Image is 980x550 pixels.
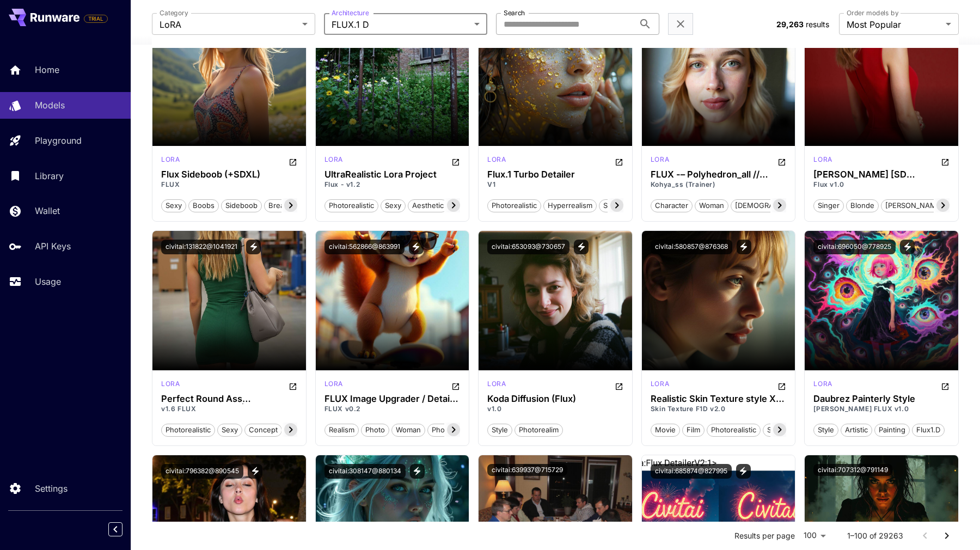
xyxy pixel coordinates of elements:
[381,198,406,212] button: sexy
[161,394,297,404] h3: Perfect Round Ass SD1.5/SDXL/FLUX | olaz
[35,99,65,112] p: Models
[222,200,261,211] span: sideboob
[161,404,297,414] p: v1.6 FLUX
[574,240,589,254] button: View trigger words
[324,423,359,437] button: realism
[108,522,122,536] button: Collapse sidebar
[324,169,461,180] h3: UltraRealistic Lora Project
[324,198,378,212] button: photorealistic
[651,464,732,479] button: civitai:685874@827995
[813,155,832,164] p: lora
[674,17,687,31] button: Clear filters (2)
[881,200,947,211] span: [PERSON_NAME]
[763,423,789,437] button: skins
[160,8,188,17] label: Category
[332,18,470,31] span: FLUX.1 D
[324,155,343,168] div: FLUX.1 D
[84,12,108,25] span: Add your payment card to enable full platform functionality.
[324,180,461,190] p: Flux - v1.2
[451,379,460,392] button: Open in CivitAI
[35,482,68,495] p: Settings
[427,423,480,437] button: photorealism
[683,425,704,436] span: film
[813,404,950,414] p: [PERSON_NAME] FLUX v1.0
[408,198,448,212] button: aesthetic
[245,425,281,436] span: concept
[35,275,61,288] p: Usage
[777,155,786,168] button: Open in CivitAI
[813,379,832,389] p: lora
[409,240,424,254] button: View trigger words
[487,404,623,414] p: v1.0
[488,200,541,211] span: photorealistic
[324,404,461,414] p: FLUX v0.2
[161,155,180,164] p: lora
[651,180,787,190] p: Kohya_ss (Trainer)
[264,198,298,212] button: breasts
[875,425,909,436] span: painting
[813,198,844,212] button: singer
[324,240,405,254] button: civitai:562866@863991
[408,200,448,211] span: aesthetic
[189,200,218,211] span: boobs
[813,240,896,254] button: civitai:696050@778925
[813,394,950,404] h3: Daubrez Painterly Style
[814,200,843,211] span: singer
[451,155,460,168] button: Open in CivitAI
[813,169,950,180] div: Taylor Swift [SD 3.5/Flux/PonyXL]
[651,240,732,254] button: civitai:580857@876368
[814,425,838,436] span: style
[731,200,818,211] span: [DEMOGRAPHIC_DATA]
[799,528,830,543] div: 100
[912,423,945,437] button: flux1.d
[324,379,343,389] p: lora
[514,423,563,437] button: photorealim
[487,394,623,404] h3: Koda Diffusion (Flux)
[162,425,215,436] span: photorealistic
[651,200,692,211] span: character
[651,379,669,392] div: FLUX.1 D
[392,425,425,436] span: woman
[84,15,107,23] span: TRIAL
[324,464,406,479] button: civitai:308147@880134
[763,425,789,436] span: skins
[35,169,64,182] p: Library
[248,464,262,479] button: View trigger words
[813,464,892,476] button: civitai:707312@791149
[651,425,679,436] span: movie
[391,423,425,437] button: woman
[841,423,872,437] button: artistic
[161,169,297,180] h3: Flux Sideboob (+SDXL)
[487,379,506,392] div: FLUX.1 D
[35,63,59,76] p: Home
[35,204,60,217] p: Wallet
[651,169,787,180] h3: FLUX -– Polyhedron_all // Perfect skin. Perfect hands. Perfect eyes. (m/f)
[217,423,242,437] button: sexy
[847,530,903,541] p: 1–100 of 29263
[599,200,623,211] span: style
[544,200,596,211] span: hyperrealism
[324,379,343,392] div: FLUX.1 D
[806,20,829,29] span: results
[543,198,597,212] button: hyperrealism
[362,425,389,436] span: photo
[881,198,948,212] button: [PERSON_NAME]
[289,155,297,168] button: Open in CivitAI
[651,423,680,437] button: movie
[615,379,623,392] button: Open in CivitAI
[161,464,243,479] button: civitai:796382@890545
[361,423,389,437] button: photo
[734,530,795,541] p: Results per page
[487,169,623,180] h3: Flux.1 Turbo Detailer
[651,155,669,168] div: FLUX.1 D
[813,379,832,392] div: FLUX.1 D
[599,198,624,212] button: style
[504,8,525,17] label: Search
[847,200,878,211] span: blonde
[161,180,297,190] p: FLUX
